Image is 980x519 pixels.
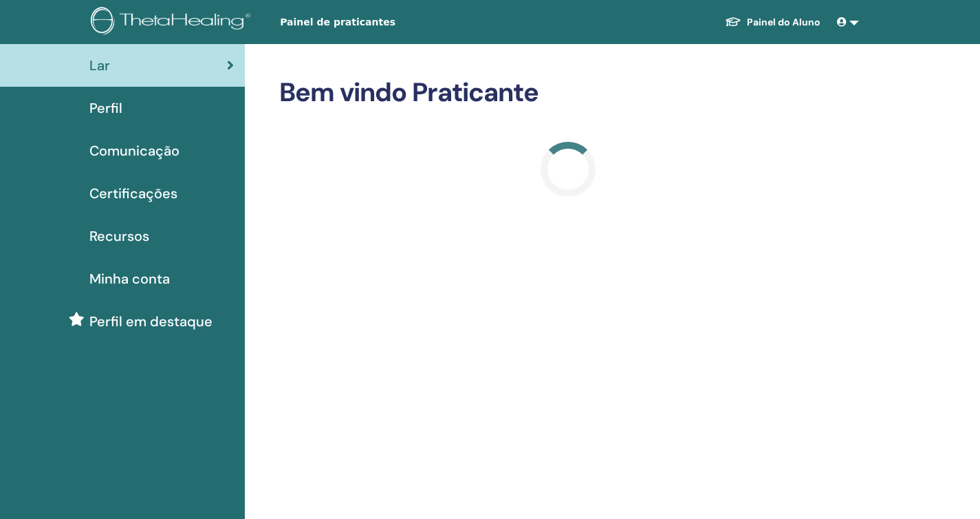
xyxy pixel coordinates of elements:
[89,311,213,332] span: Perfil em destaque
[279,77,856,109] h2: Bem vindo Praticante
[280,15,486,30] span: Painel de praticantes
[89,98,122,118] span: Perfil
[89,140,179,161] span: Comunicação
[89,55,110,76] span: Lar
[714,10,831,35] a: Painel do Aluno
[91,7,255,38] img: logo.png
[89,226,149,246] span: Recursos
[89,183,177,204] span: Certificações
[725,16,741,28] img: graduation-cap-white.svg
[89,268,170,289] span: Minha conta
